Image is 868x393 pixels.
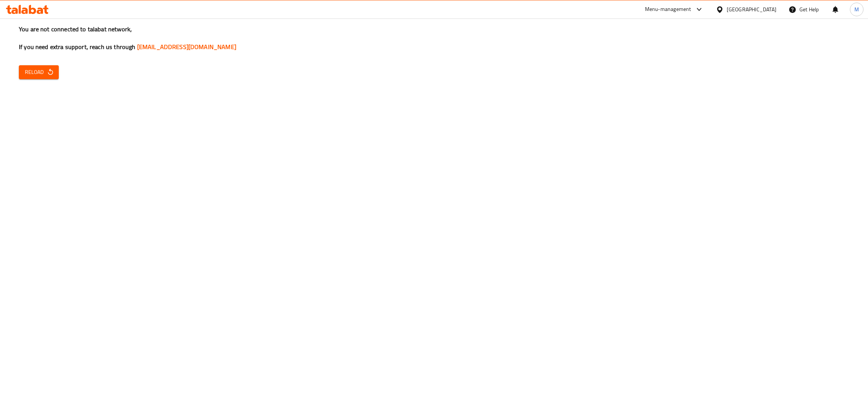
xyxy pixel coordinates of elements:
[854,5,859,14] span: M
[137,41,236,52] a: [EMAIL_ADDRESS][DOMAIN_NAME]
[25,68,53,77] span: Reload
[19,25,849,51] h3: You are not connected to talabat network, If you need extra support, reach us through
[645,5,691,14] div: Menu-management
[19,65,59,79] button: Reload
[727,5,776,14] div: [GEOGRAPHIC_DATA]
